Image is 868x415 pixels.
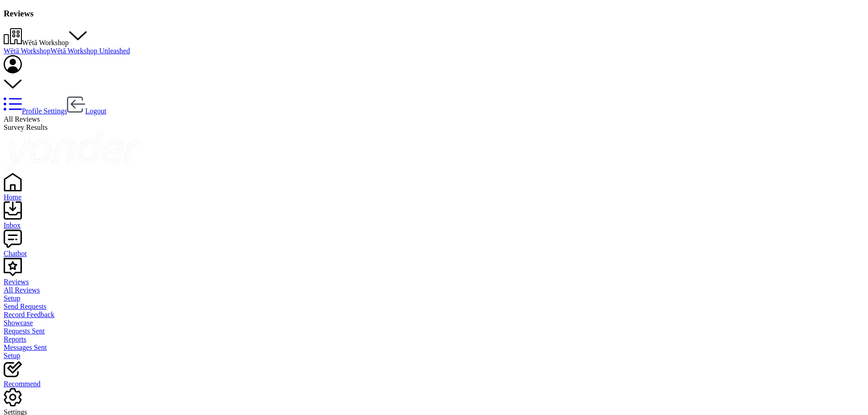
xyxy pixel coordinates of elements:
[4,294,864,302] a: Setup
[4,221,864,230] div: Inbox
[4,123,47,131] span: Survey Results
[4,335,864,343] a: Reports
[51,47,130,55] a: Wētā Workshop Unleashed
[4,278,864,286] div: Reviews
[4,250,864,258] div: Chatbot
[4,9,864,19] h3: Reviews
[4,213,864,230] a: Inbox
[4,132,140,171] img: yonder-white-logo.png
[4,352,864,360] a: Setup
[4,327,864,335] a: Requests Sent
[4,107,67,115] a: Profile Settings
[4,380,864,388] div: Recommend
[4,319,864,327] a: Showcase
[4,372,864,388] a: Recommend
[4,241,864,258] a: Chatbot
[4,193,864,201] div: Home
[4,311,864,319] a: Record Feedback
[4,47,51,55] a: Wētā Workshop
[4,302,864,311] a: Send Requests
[4,115,40,123] span: All Reviews
[22,39,69,46] span: Wētā Workshop
[4,270,864,286] a: Reviews
[4,343,864,352] a: Messages Sent
[4,286,864,294] a: All Reviews
[67,107,106,115] a: Logout
[4,185,864,201] a: Home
